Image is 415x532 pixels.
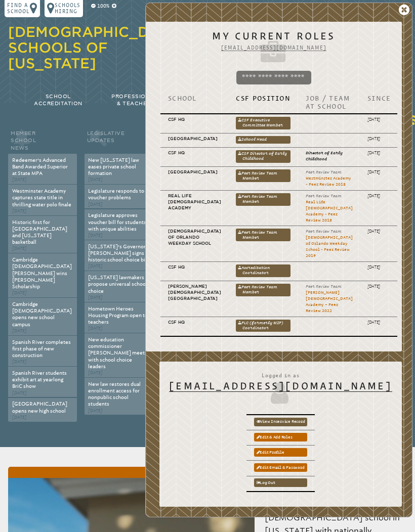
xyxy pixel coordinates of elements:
[155,30,392,66] h2: My Current Roles
[236,150,290,163] a: CSF Director of Early Childhood
[168,193,221,211] p: Real Life [DEMOGRAPHIC_DATA] Academy
[12,219,67,246] a: Historic first for [GEOGRAPHIC_DATA] and [US_STATE] basketball
[236,284,290,296] a: Peer Review Team Member
[88,263,103,269] span: [DATE]
[367,95,391,103] p: Since
[236,193,290,206] a: Peer Review Team Member
[88,212,146,232] a: Legislature approves voucher bill for students with unique abilities
[168,320,221,326] p: CSF HQ
[34,94,82,107] span: School Accreditation
[12,257,72,290] a: Cambridge [DEMOGRAPHIC_DATA][PERSON_NAME] wins [PERSON_NAME] Scholarship
[168,150,221,156] p: CSF HQ
[168,229,221,247] p: [DEMOGRAPHIC_DATA] of Orlando Weekday School
[12,157,68,176] a: Redeemer’s Advanced Band Awarded Superior at State MPA
[88,326,103,331] span: [DATE]
[254,433,307,441] a: Edit & add roles
[88,244,148,263] a: [US_STATE]’s Governor [PERSON_NAME] signs historic school choice bill
[306,175,351,187] a: Westminster Academy - Peer Review 2018
[236,117,290,129] a: CSF Executive Committee Member
[367,150,391,156] p: [DATE]
[12,301,72,328] a: Cambridge [DEMOGRAPHIC_DATA] opens new school campus
[236,136,290,144] a: School Head
[88,408,103,413] span: [DATE]
[88,275,147,294] a: [US_STATE] lawmakers propose universal school choice
[254,448,307,457] a: Edit profile
[88,337,147,370] a: New education commissioner [PERSON_NAME] meets with school choice leaders
[236,229,290,241] a: Peer Review Team Member
[254,478,307,487] a: Log out
[367,320,391,326] p: [DATE]
[306,150,353,162] p: Director of Early Childhood
[236,169,290,182] a: Peer Review Team Member
[168,95,221,103] p: School
[306,229,342,234] span: Peer Review Team
[55,3,81,15] p: Schools Hiring
[12,188,71,207] a: Westminster Academy captures state title in thrilling water polo finale
[88,381,141,408] a: New law restores dual enrollment access for nonpublic school students
[88,370,103,375] span: [DATE]
[306,199,353,223] a: Real Life [DEMOGRAPHIC_DATA] Academy - Peer Review 2018
[367,117,391,123] p: [DATE]
[88,295,103,300] span: [DATE]
[12,328,27,333] span: [DATE]
[367,193,391,199] p: [DATE]
[12,390,27,395] span: [DATE]
[168,284,221,302] p: [PERSON_NAME][DEMOGRAPHIC_DATA][GEOGRAPHIC_DATA]
[168,117,221,123] p: CSF HQ
[12,415,27,420] span: [DATE]
[12,339,71,359] a: Spanish River completes first phase of new construction
[168,169,221,175] p: [GEOGRAPHIC_DATA]
[236,320,290,332] a: PLC (formerly MIP) Coordinator
[12,370,67,389] a: Spanish River students exhibit art at yearlong BriC show
[12,290,27,295] span: [DATE]
[85,128,153,154] h2: Legislative Updates
[88,177,103,182] span: [DATE]
[12,401,67,414] a: [GEOGRAPHIC_DATA] opens new high school
[367,136,391,142] p: [DATE]
[306,95,353,111] p: Job / Team at School
[88,233,103,238] span: [DATE]
[12,208,27,213] span: [DATE]
[306,290,353,313] a: [PERSON_NAME][DEMOGRAPHIC_DATA] Academy – Peer Review 2022
[111,94,204,107] span: Professional Development & Teacher Certification
[254,418,307,426] a: View inservice record
[88,157,139,176] a: New [US_STATE] law eases private school formation
[88,202,103,207] span: [DATE]
[306,169,342,174] span: Peer Review Team
[12,177,27,182] span: [DATE]
[306,193,342,198] span: Peer Review Team
[12,246,27,251] span: [DATE]
[96,3,111,10] p: 100%
[254,463,307,472] a: Edit email & password
[367,169,391,175] p: [DATE]
[367,264,391,271] p: [DATE]
[7,3,30,15] p: Find a school
[168,264,221,271] p: CSF HQ
[8,128,77,154] h2: Member School News
[8,24,184,71] a: [DEMOGRAPHIC_DATA] Schools of [US_STATE]
[236,264,290,277] a: Accreditation Coordinator
[88,188,144,201] a: Legislature responds to voucher problems
[88,306,148,325] a: Hometown Heroes Housing Program open to teachers
[306,235,353,258] a: [DEMOGRAPHIC_DATA] of Orlando Weekday School - Peer Review 2019
[168,136,221,142] p: [GEOGRAPHIC_DATA]
[367,229,391,235] p: [DATE]
[306,284,342,289] span: Peer Review Team
[367,284,391,290] p: [DATE]
[236,95,290,103] p: CSF Position
[12,359,27,364] span: [DATE]
[169,370,392,380] span: Logged in as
